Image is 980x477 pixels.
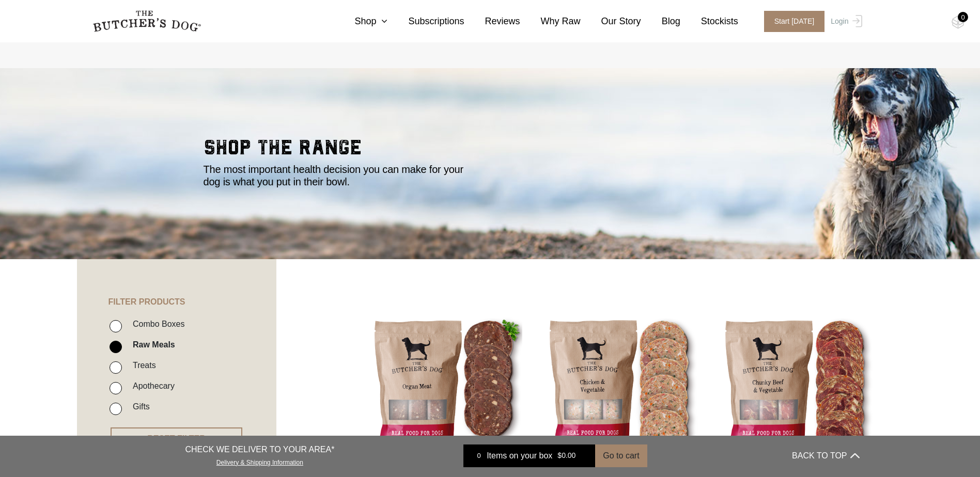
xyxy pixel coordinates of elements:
label: Treats [128,358,156,372]
label: Raw Meals [128,338,175,352]
a: Our Story [581,14,641,28]
label: Combo Boxes [128,317,185,331]
img: Beef Organ Blend [366,311,523,467]
img: TBD_Cart-Empty.png [952,15,965,29]
label: Gifts [128,400,150,414]
a: Blog [641,14,680,28]
a: Delivery & Shipping Information [216,456,303,466]
a: Reviews [464,14,520,28]
label: Apothecary [128,379,175,393]
a: Why Raw [520,14,581,28]
button: RESET FILTER [111,427,242,450]
a: Shop [334,14,387,28]
a: Subscriptions [387,14,464,28]
span: Start [DATE] [764,11,825,32]
p: CHECK WE DELIVER TO YOUR AREA* [185,443,334,456]
h2: shop the range [204,137,777,163]
span: Items on your box [487,450,552,462]
img: Chicken and Vegetables [541,311,698,467]
div: 0 [958,12,968,22]
a: Login [828,11,862,32]
span: $ [557,452,562,460]
img: Chunky Beef and Vegetables [717,311,874,467]
h4: FILTER PRODUCTS [77,259,276,307]
button: Go to cart [595,444,647,467]
p: The most important health decision you can make for your dog is what you put in their bowl. [204,163,477,188]
a: 0 Items on your box $0.00 [463,444,595,467]
button: BACK TO TOP [792,443,859,468]
a: Start [DATE] [754,11,829,32]
bdi: 0.00 [557,452,575,460]
div: 0 [471,451,487,461]
a: Stockists [680,14,738,28]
